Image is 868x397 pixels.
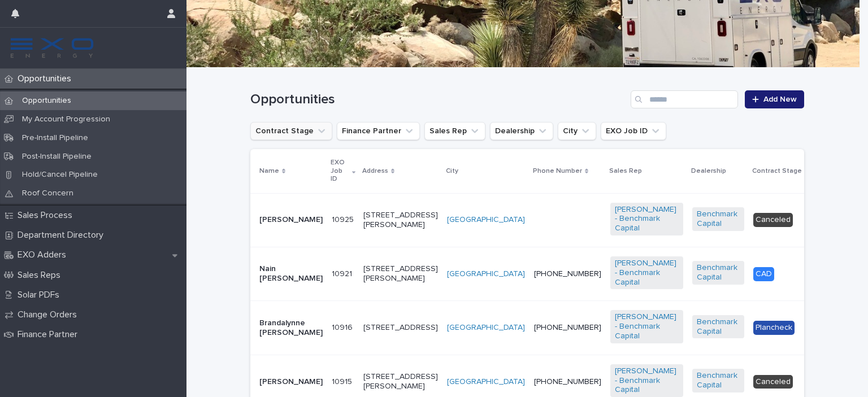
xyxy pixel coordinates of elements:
[363,211,438,230] p: [STREET_ADDRESS][PERSON_NAME]
[615,312,679,341] a: [PERSON_NAME] - Benchmark Capital
[13,210,81,221] p: Sales Process
[13,96,80,106] p: Opportunities
[447,269,525,279] a: [GEOGRAPHIC_DATA]
[447,377,525,387] a: [GEOGRAPHIC_DATA]
[697,371,740,390] a: Benchmark Capital
[631,90,738,108] input: Search
[697,210,740,229] a: Benchmark Capital
[13,309,86,320] p: Change Orders
[259,319,323,338] p: Brandalynne [PERSON_NAME]
[250,122,332,140] button: Contract Stage
[259,215,323,225] p: [PERSON_NAME]
[13,290,68,300] p: Solar PDFs
[332,375,354,387] p: 10915
[363,372,438,391] p: [STREET_ADDRESS][PERSON_NAME]
[753,375,793,389] div: Canceled
[447,215,525,225] a: [GEOGRAPHIC_DATA]
[615,205,679,233] a: [PERSON_NAME] - Benchmark Capital
[13,329,86,340] p: Finance Partner
[534,270,601,278] a: [PHONE_NUMBER]
[13,170,107,180] p: Hold/Cancel Pipeline
[533,165,582,177] p: Phone Number
[753,321,795,335] div: Plancheck
[534,378,601,386] a: [PHONE_NUMBER]
[615,259,679,287] a: [PERSON_NAME] - Benchmark Capital
[331,156,349,185] p: EXO Job ID
[259,165,279,177] p: Name
[601,122,666,140] button: EXO Job ID
[13,250,75,260] p: EXO Adders
[13,133,97,143] p: Pre-Install Pipeline
[745,90,804,108] a: Add New
[259,264,323,283] p: Nain [PERSON_NAME]
[446,165,458,177] p: City
[534,324,601,331] a: [PHONE_NUMBER]
[13,270,70,281] p: Sales Reps
[250,91,626,108] h1: Opportunities
[13,73,80,84] p: Opportunities
[259,377,323,387] p: [PERSON_NAME]
[697,263,740,282] a: Benchmark Capital
[558,122,596,140] button: City
[691,165,726,177] p: Dealership
[363,264,438,283] p: [STREET_ADDRESS][PERSON_NAME]
[609,165,642,177] p: Sales Rep
[13,152,101,162] p: Post-Install Pipeline
[763,95,797,103] span: Add New
[9,37,95,59] img: FKS5r6ZBThi8E5hshIGi
[424,122,485,140] button: Sales Rep
[337,122,420,140] button: Finance Partner
[697,317,740,337] a: Benchmark Capital
[13,189,83,198] p: Roof Concern
[13,115,119,124] p: My Account Progression
[490,122,553,140] button: Dealership
[332,267,354,279] p: 10921
[753,213,793,227] div: Canceled
[752,165,802,177] p: Contract Stage
[332,321,355,333] p: 10916
[363,323,438,333] p: [STREET_ADDRESS]
[615,367,679,395] a: [PERSON_NAME] - Benchmark Capital
[332,213,356,225] p: 10925
[753,267,774,281] div: CAD
[13,230,112,241] p: Department Directory
[447,323,525,333] a: [GEOGRAPHIC_DATA]
[362,165,388,177] p: Address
